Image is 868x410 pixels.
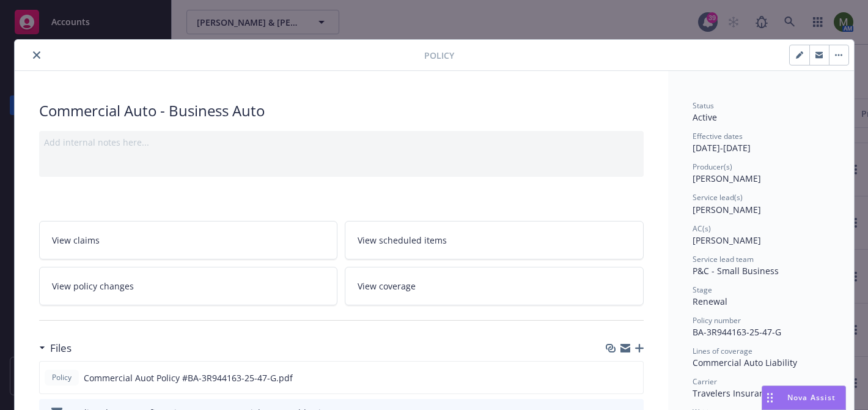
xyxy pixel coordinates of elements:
[787,392,836,403] span: Nova Assist
[762,386,778,409] div: Drag to move
[693,173,761,184] span: [PERSON_NAME]
[39,340,72,356] div: Files
[693,376,717,387] span: Carrier
[608,371,617,384] button: download file
[693,315,741,326] span: Policy number
[50,340,72,356] h3: Files
[693,254,754,264] span: Service lead team
[693,223,711,234] span: AC(s)
[44,136,639,149] div: Add internal notes here...
[358,234,447,247] span: View scheduled items
[39,221,338,259] a: View claims
[693,204,761,215] span: [PERSON_NAME]
[693,387,774,399] span: Travelers Insurance
[39,100,644,121] div: Commercial Auto - Business Auto
[762,386,846,410] button: Nova Assist
[693,131,743,141] span: Effective dates
[627,371,638,384] button: preview file
[693,162,732,172] span: Producer(s)
[693,192,743,203] span: Service lead(s)
[693,234,761,246] span: [PERSON_NAME]
[693,346,752,356] span: Lines of coverage
[693,296,727,307] span: Renewal
[693,285,712,295] span: Stage
[693,357,797,368] span: Commercial Auto Liability
[693,326,781,338] span: BA-3R944163-25-47-G
[693,100,714,111] span: Status
[345,267,644,305] a: View coverage
[358,280,416,293] span: View coverage
[84,371,293,384] span: Commercial Auot Policy #BA-3R944163-25-47-G.pdf
[50,372,74,383] span: Policy
[693,131,829,154] div: [DATE] - [DATE]
[29,48,44,62] button: close
[424,49,454,62] span: Policy
[693,111,717,123] span: Active
[52,234,100,247] span: View claims
[345,221,644,259] a: View scheduled items
[693,265,779,277] span: P&C - Small Business
[39,267,338,305] a: View policy changes
[52,280,134,293] span: View policy changes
